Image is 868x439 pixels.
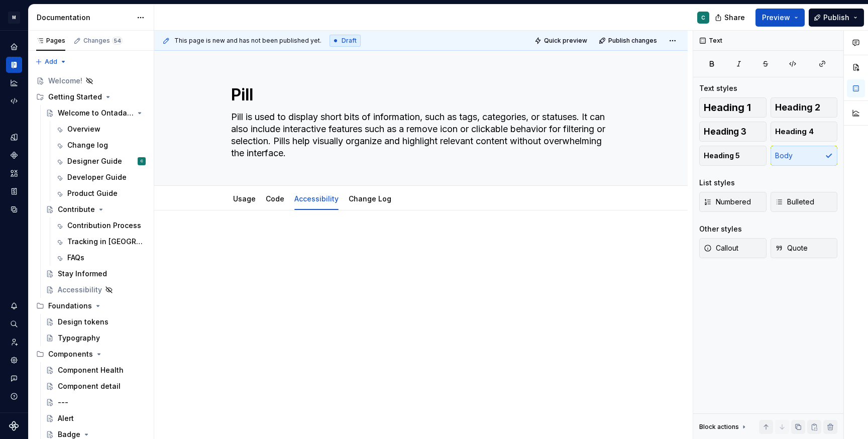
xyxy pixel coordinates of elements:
[42,266,150,282] a: Stay Informed
[32,298,150,314] div: Foundations
[775,127,814,137] span: Heading 4
[51,234,150,250] a: Tracking in [GEOGRAPHIC_DATA]
[48,301,92,311] div: Foundations
[51,217,150,234] a: Contribution Process
[32,73,150,89] a: Welcome!
[58,413,74,423] div: Alert
[233,194,256,203] a: Usage
[6,57,22,73] div: Documentation
[699,97,767,118] button: Heading 1
[349,194,391,203] a: Change Log
[544,37,587,45] span: Quick preview
[42,201,150,217] a: Contribute
[9,421,19,431] svg: Supernova Logo
[32,89,150,105] div: Getting Started
[6,298,22,314] button: Notifications
[51,137,150,153] a: Change log
[67,237,144,247] div: Tracking in [GEOGRAPHIC_DATA]
[531,34,592,48] button: Quick preview
[6,147,22,163] a: Components
[608,37,657,45] span: Publish changes
[8,12,20,24] div: M
[699,178,735,188] div: List styles
[6,75,22,91] a: Analytics
[48,349,93,359] div: Components
[6,334,22,350] div: Invite team
[51,250,150,266] a: FAQs
[710,9,751,27] button: Share
[704,197,751,207] span: Numbered
[67,156,122,166] div: Designer Guide
[229,188,260,209] div: Usage
[345,188,395,209] div: Change Log
[42,394,150,410] a: ---
[58,381,121,391] div: Component detail
[42,410,150,426] a: Alert
[266,194,284,203] a: Code
[141,156,143,166] div: C
[42,282,150,298] a: Accessibility
[42,105,150,121] a: Welcome to Ontada Design System
[51,169,150,185] a: Developer Guide
[58,397,68,407] div: ---
[51,153,150,169] a: Designer GuideC
[755,9,805,27] button: Preview
[699,122,767,142] button: Heading 3
[771,122,838,142] button: Heading 4
[6,129,22,145] a: Design tokens
[45,58,57,66] span: Add
[58,285,102,295] div: Accessibility
[229,109,609,161] textarea: Pill is used to display short bits of information, such as tags, categories, or statuses. It can ...
[6,39,22,55] a: Home
[771,238,838,258] button: Quote
[699,83,737,93] div: Text styles
[699,420,748,434] div: Block actions
[699,192,767,212] button: Numbered
[6,370,22,386] button: Contact support
[6,165,22,181] a: Assets
[809,9,864,27] button: Publish
[701,14,705,22] div: C
[32,346,150,362] div: Components
[290,188,343,209] div: Accessibility
[6,352,22,368] a: Settings
[775,197,814,207] span: Bulleted
[67,188,118,198] div: Product Guide
[6,93,22,109] a: Code automation
[67,124,100,134] div: Overview
[342,37,357,45] span: Draft
[262,188,288,209] div: Code
[58,108,134,118] div: Welcome to Ontada Design System
[37,13,132,23] div: Documentation
[42,378,150,394] a: Component detail
[704,243,738,253] span: Callout
[42,362,150,378] a: Component Health
[42,330,150,346] a: Typography
[6,183,22,199] a: Storybook stories
[2,7,26,28] button: M
[724,13,745,23] span: Share
[229,83,609,107] textarea: Pill
[48,76,82,86] div: Welcome!
[762,13,790,23] span: Preview
[48,92,102,102] div: Getting Started
[596,34,662,48] button: Publish changes
[6,201,22,217] a: Data sources
[775,243,808,253] span: Quote
[174,37,321,45] span: This page is new and has not been published yet.
[51,121,150,137] a: Overview
[112,37,123,45] span: 54
[83,37,123,45] div: Changes
[704,127,746,137] span: Heading 3
[771,97,838,118] button: Heading 2
[67,221,141,231] div: Contribution Process
[294,194,339,203] a: Accessibility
